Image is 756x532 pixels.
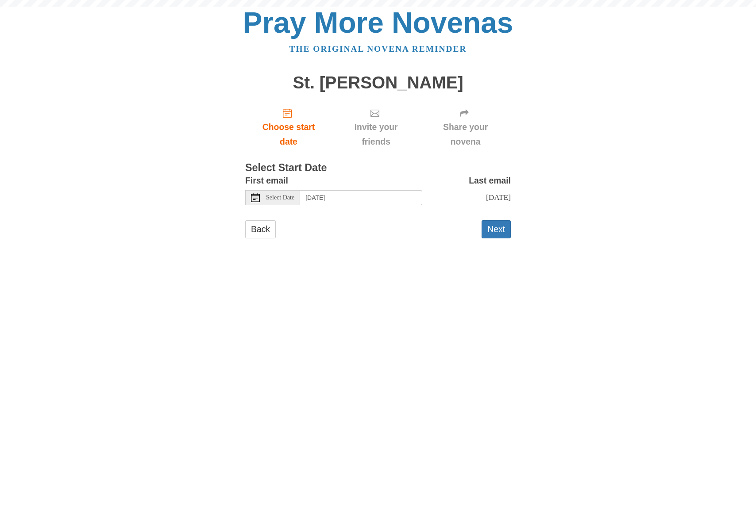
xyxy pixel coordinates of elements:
label: First email [245,173,288,188]
span: Choose start date [254,120,323,149]
div: Click "Next" to confirm your start date first. [420,101,511,153]
span: [DATE] [486,193,511,202]
span: Select Date [266,195,294,201]
label: Last email [469,173,511,188]
h3: Select Start Date [245,162,511,174]
button: Next [482,220,511,238]
span: Invite your friends [341,120,411,149]
a: Back [245,220,276,238]
a: Choose start date [245,101,332,153]
a: Pray More Novenas [243,6,513,39]
h1: St. [PERSON_NAME] [245,73,511,92]
div: Click "Next" to confirm your start date first. [332,101,420,153]
a: The original novena reminder [289,44,467,54]
span: Share your novena [429,120,502,149]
